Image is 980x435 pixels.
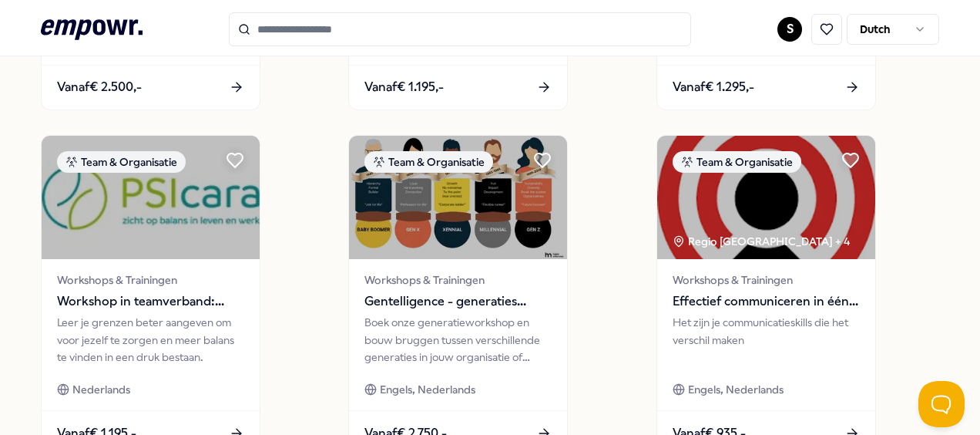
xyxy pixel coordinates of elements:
span: Vanaf € 2.500,- [57,77,142,97]
button: S [777,17,802,42]
div: Leer je grenzen beter aangeven om voor jezelf te zorgen en meer balans te vinden in een druk best... [57,314,244,366]
iframe: Help Scout Beacon - Open [918,381,965,427]
img: package image [42,136,260,259]
img: package image [657,136,875,259]
div: Team & Organisatie [673,151,801,173]
div: Team & Organisatie [364,151,493,173]
span: Workshops & Trainingen [673,271,860,288]
div: Regio [GEOGRAPHIC_DATA] + 4 [673,233,850,250]
div: Team & Organisatie [57,151,186,173]
div: Het zijn je communicatieskills die het verschil maken [673,314,860,366]
span: Workshops & Trainingen [57,271,244,288]
span: Vanaf € 1.295,- [673,77,754,97]
span: Nederlands [72,381,130,398]
span: Workshops & Trainingen [364,271,552,288]
span: Engels, Nederlands [688,381,784,398]
span: Effectief communiceren in één dag [673,292,860,312]
div: Boek onze generatieworkshop en bouw bruggen tussen verschillende generaties in jouw organisatie o... [364,314,552,366]
input: Search for products, categories or subcategories [229,12,691,46]
span: Workshop in teamverband: Zorg goed voor jezelf, geef je grenzen aan [57,292,244,312]
img: package image [349,136,567,259]
span: Engels, Nederlands [380,381,475,398]
span: Vanaf € 1.195,- [364,77,444,97]
span: Gentelligence - generaties workshop [364,292,552,312]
